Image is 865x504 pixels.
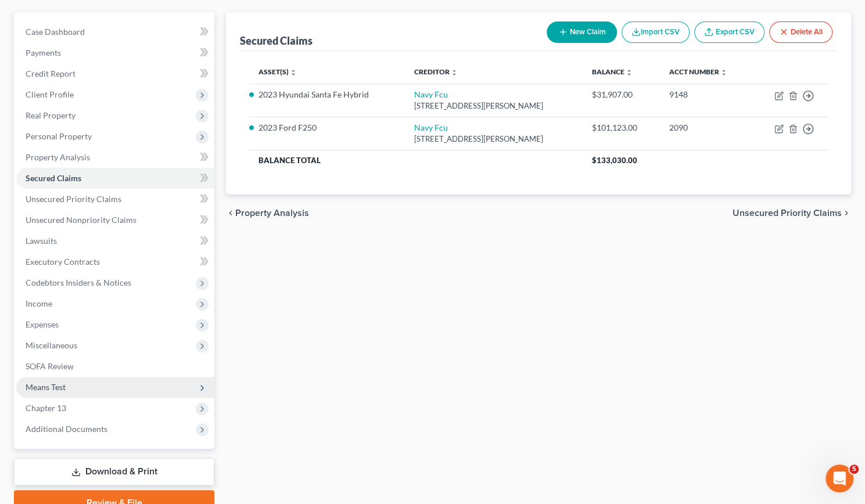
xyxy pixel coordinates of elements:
span: Secured Claims [26,173,81,183]
a: Balance unfold_more [592,67,633,76]
span: Credit Report [26,69,76,78]
span: SOFA Review [26,361,74,371]
a: Acct Number unfold_more [669,67,727,76]
span: Property Analysis [235,208,309,218]
span: Means Test [26,382,66,392]
span: Client Profile [26,89,74,99]
div: 9148 [669,89,743,100]
button: Import CSV [622,21,690,43]
span: Codebtors Insiders & Notices [26,278,131,287]
span: Executory Contracts [26,257,100,267]
div: [STREET_ADDRESS][PERSON_NAME] [414,134,573,145]
div: Secured Claims [240,34,313,48]
a: Navy Fcu [414,123,448,132]
button: Unsecured Priority Claims chevron_right [733,208,851,218]
span: Lawsuits [26,236,57,246]
i: unfold_more [720,69,727,76]
span: Payments [26,48,61,57]
i: chevron_left [226,208,235,218]
span: Income [26,298,52,308]
div: $101,123.00 [592,122,651,134]
li: 2023 Hyundai Santa Fe Hybrid [259,89,396,100]
span: 5 [849,465,859,474]
a: Asset(s) unfold_more [259,67,297,76]
span: Chapter 13 [26,403,66,413]
a: Case Dashboard [16,21,214,42]
span: Miscellaneous [26,340,77,350]
span: $133,030.00 [592,156,637,165]
span: Unsecured Nonpriority Claims [26,215,137,225]
i: unfold_more [451,69,458,76]
a: Unsecured Nonpriority Claims [16,210,214,231]
a: Payments [16,42,214,63]
a: Creditor unfold_more [414,67,458,76]
button: chevron_left Property Analysis [226,208,309,218]
span: Additional Documents [26,424,107,434]
th: Balance Total [249,150,583,171]
i: unfold_more [290,69,297,76]
a: Lawsuits [16,231,214,251]
span: Expenses [26,319,59,329]
div: $31,907.00 [592,89,651,100]
div: [STREET_ADDRESS][PERSON_NAME] [414,100,573,111]
button: New Claim [547,21,617,43]
span: Real Property [26,110,76,120]
div: 2090 [669,122,743,134]
span: Case Dashboard [26,27,85,37]
a: Property Analysis [16,147,214,168]
span: Unsecured Priority Claims [733,208,842,218]
span: Property Analysis [26,152,90,162]
i: unfold_more [626,69,633,76]
a: Navy Fcu [414,89,448,99]
a: Download & Print [14,458,214,485]
li: 2023 Ford F250 [259,122,396,134]
a: SOFA Review [16,356,214,377]
span: Unsecured Priority Claims [26,194,121,204]
iframe: Intercom live chat [825,465,853,492]
a: Credit Report [16,63,214,84]
a: Secured Claims [16,168,214,189]
a: Executory Contracts [16,251,214,272]
button: Delete All [769,21,832,43]
a: Export CSV [694,21,764,43]
a: Unsecured Priority Claims [16,189,214,210]
span: Personal Property [26,131,92,141]
i: chevron_right [842,208,851,218]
